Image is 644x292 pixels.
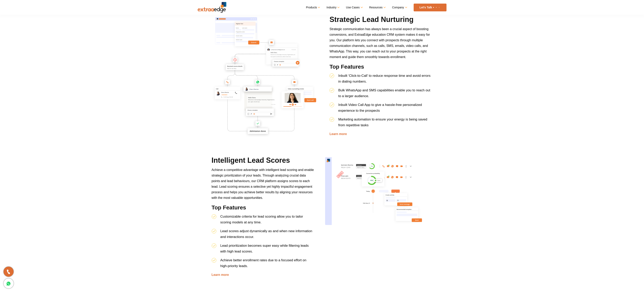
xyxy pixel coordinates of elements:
[220,244,309,253] span: Lead prioritization becomes super easy while filtering leads with high lead scores.
[326,5,339,10] a: Industry
[414,4,447,11] a: Let’s Talk
[212,156,315,167] h2: Intelligent Lead Scores
[329,27,430,59] span: Strategic communication has always been a crucial aspect of boosting conversions, and ExtraaEdge ...
[346,5,362,10] a: Use Cases
[306,5,320,10] a: Products
[369,5,385,10] a: Resources
[220,229,312,239] span: Lead scores adjust dynamically as and when new information and interactions occur.
[338,88,430,98] span: Bulk WhatsApp and SMS capabilities enable you to reach out to a larger audience.
[329,132,347,136] a: Learn more
[220,215,303,224] span: Customizable criteria for lead scoring allow you to tailor scoring models at any time.
[220,258,307,268] span: Achieve better enrollment rates due to a focused effort on high-priority leads.
[329,63,432,73] h3: Top Features
[392,5,407,10] a: Company
[338,74,430,83] span: Inbuilt ‘Click-to-Call’ to reduce response time and avoid errors in dialing numbers.
[325,156,433,229] img: Machine learning to predict admissions
[212,168,314,199] span: Achieve a competitive advantage with intelligent lead scoring and enable strategic prioritization...
[338,117,427,127] span: Marketing automation to ensure your energy is being saved from repetitive tasks
[212,273,229,276] a: Learn more
[329,15,432,26] h2: Strategic Lead Nurturing
[212,204,315,214] h3: Top Features
[212,15,319,138] img: Lead engagement
[338,103,422,112] span: Inbuilt Video Call App to give a hassle-free personalized experience to the prospects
